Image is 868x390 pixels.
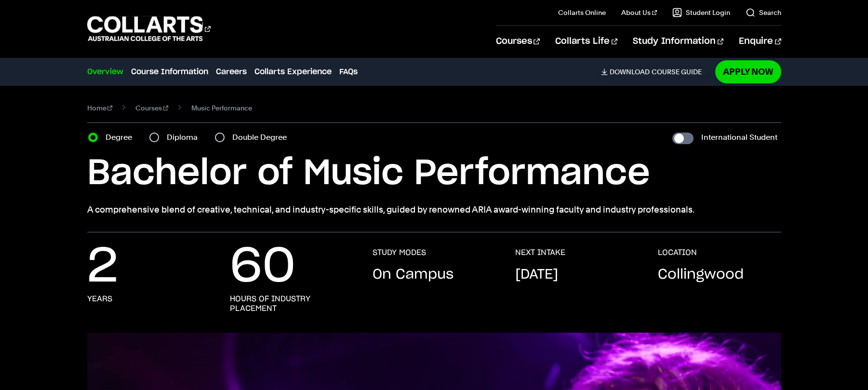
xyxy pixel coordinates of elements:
a: About Us [621,8,657,17]
a: Courses [135,101,168,115]
a: Careers [216,66,247,78]
label: Degree [106,131,138,144]
label: Diploma [167,131,203,144]
p: A comprehensive blend of creative, technical, and industry-specific skills, guided by renowned AR... [87,203,781,216]
a: FAQs [339,66,358,78]
a: Collarts Life [555,26,617,57]
label: Double Degree [232,131,293,144]
a: Overview [87,66,123,78]
a: Study Information [633,26,723,57]
p: 2 [87,248,118,286]
h3: years [87,294,112,304]
span: Download [610,67,650,76]
span: Music Performance [191,101,252,115]
h3: NEXT INTAKE [515,248,565,257]
a: DownloadCourse Guide [601,67,709,76]
a: Course Information [131,66,208,78]
a: Courses [496,26,540,57]
h3: hours of industry placement [230,294,353,313]
a: Collarts Experience [254,66,332,78]
p: 60 [230,248,295,286]
a: Enquire [739,26,781,57]
h3: LOCATION [658,248,697,257]
div: Go to homepage [87,15,211,42]
p: [DATE] [515,265,558,284]
p: Collingwood [658,265,744,284]
label: International Student [701,131,777,144]
a: Search [746,8,781,17]
a: Home [87,101,113,115]
h3: STUDY MODES [373,248,426,257]
p: On Campus [373,265,454,284]
a: Student Login [672,8,730,17]
h1: Bachelor of Music Performance [87,152,781,195]
a: Collarts Online [558,8,606,17]
a: Apply Now [715,60,781,83]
